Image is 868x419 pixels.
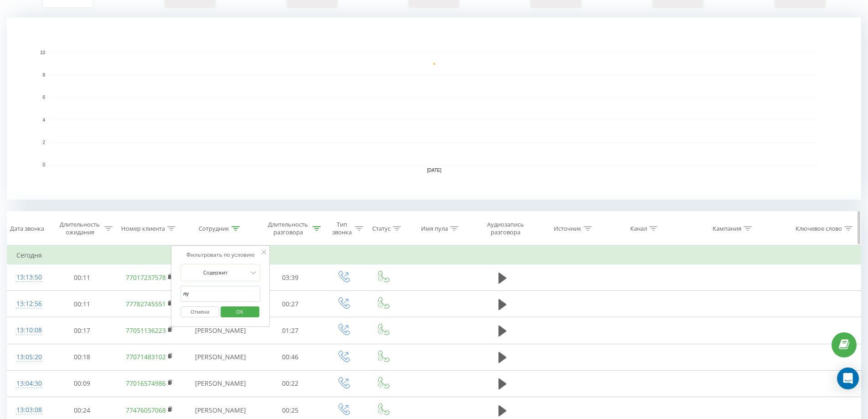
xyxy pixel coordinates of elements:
div: Длительность разговора [266,221,311,236]
a: 77016574986 [126,379,166,388]
text: 2 [42,140,45,145]
td: 00:17 [49,317,115,344]
div: Аудиозапись разговора [479,221,532,236]
div: 13:12:56 [16,295,40,313]
div: Кампания [713,225,741,233]
a: 77051136223 [126,326,166,335]
div: Сотрудник [199,225,229,233]
text: 8 [42,72,45,78]
a: 77476057068 [126,406,166,414]
input: Введите значение [180,286,261,302]
div: Ключевое слово [796,225,842,233]
a: 77782745551 [126,300,166,308]
td: 00:22 [257,370,324,397]
span: OK [227,305,252,319]
td: [PERSON_NAME] [184,370,257,397]
div: 13:05:20 [16,348,40,366]
div: Статус [372,225,390,233]
td: [PERSON_NAME] [184,317,257,344]
td: 03:39 [257,264,324,291]
td: 01:27 [257,317,324,344]
svg: A chart. [7,17,861,200]
td: 00:09 [49,370,115,397]
div: Источник [554,225,581,233]
div: Имя пула [421,225,448,233]
div: Канал [630,225,647,233]
div: Open Intercom Messenger [837,367,859,389]
text: 10 [40,50,46,55]
div: 13:13:50 [16,269,40,286]
td: 00:11 [49,291,115,317]
a: 77017237578 [126,273,166,282]
div: 13:04:30 [16,375,40,393]
text: [DATE] [427,168,442,173]
td: 00:11 [49,264,115,291]
td: 00:18 [49,344,115,370]
button: Отмена [180,306,219,318]
td: [PERSON_NAME] [184,344,257,370]
div: Фильтровать по условию [180,250,261,259]
text: 6 [42,95,45,100]
div: Дата звонка [10,225,44,233]
div: Длительность ожидания [57,221,103,236]
div: Номер клиента [121,225,165,233]
div: Тип звонка [331,221,353,236]
td: Сегодня [7,246,861,264]
td: 00:27 [257,291,324,317]
text: 4 [42,118,45,123]
td: 00:46 [257,344,324,370]
text: 0 [42,162,45,167]
div: 13:10:08 [16,321,40,339]
a: 77071483102 [126,352,166,361]
div: 13:03:08 [16,401,40,419]
button: OK [221,306,259,318]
